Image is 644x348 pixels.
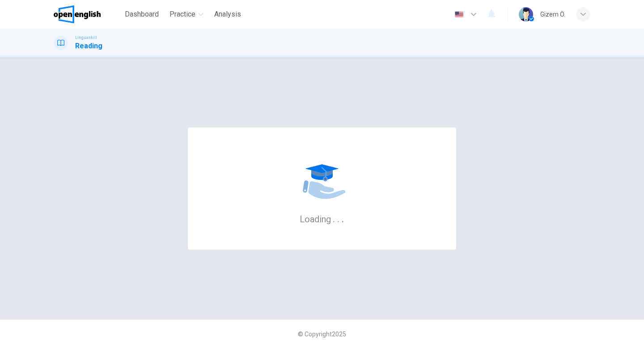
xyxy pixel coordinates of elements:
img: Profile picture [519,7,533,21]
a: OpenEnglish logo [54,5,121,23]
span: Dashboard [125,9,159,20]
img: en [453,11,465,18]
span: Linguaskill [75,34,97,41]
button: Dashboard [121,6,162,22]
h6: . [332,211,335,225]
span: Practice [169,9,195,20]
h6: Loading [300,213,344,225]
button: Practice [166,6,207,22]
img: OpenEnglish logo [54,5,101,23]
span: © Copyright 2025 [298,331,346,338]
button: Analysis [211,6,245,22]
h6: . [337,211,340,225]
span: Analysis [214,9,241,20]
h6: . [341,211,344,225]
h1: Reading [75,41,102,51]
div: Gizem Ö. [540,9,565,20]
